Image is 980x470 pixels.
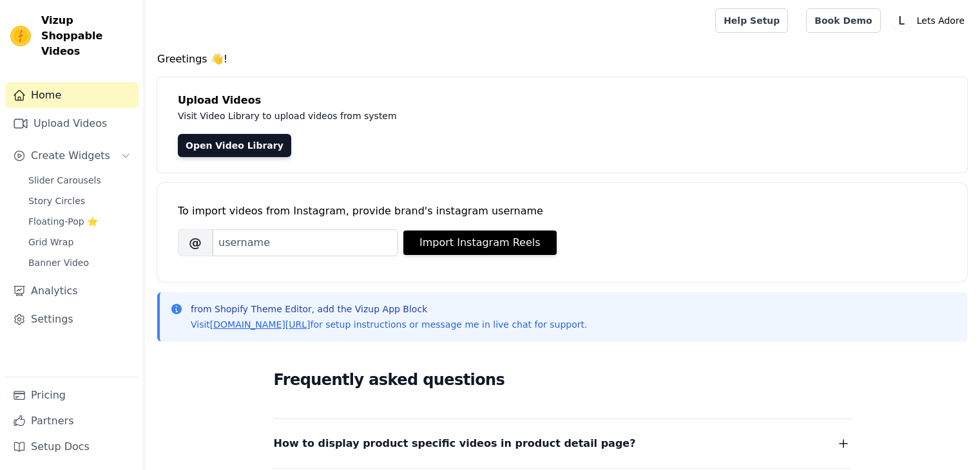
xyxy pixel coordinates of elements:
[28,174,101,187] span: Slider Carousels
[191,318,587,331] p: Visit for setup instructions or message me in live chat for support.
[10,26,31,46] img: Vizup
[898,14,905,27] text: L
[5,382,139,408] a: Pricing
[21,212,139,230] a: Floating-Pop ⭐
[891,9,970,32] button: L Lets Adore
[912,9,970,32] p: Lets Adore
[21,233,139,251] a: Grid Wrap
[178,93,946,108] h4: Upload Videos
[403,230,557,255] button: Import Instagram Reels
[178,134,291,157] a: Open Video Library
[213,229,398,256] input: username
[5,278,139,304] a: Analytics
[31,148,110,164] span: Create Widgets
[28,256,89,269] span: Banner Video
[178,108,755,124] p: Visit Video Library to upload videos from system
[21,254,139,272] a: Banner Video
[5,111,139,136] a: Upload Videos
[274,435,851,453] button: How to display product specific videos in product detail page?
[41,13,133,59] span: Vizup Shoppable Videos
[28,194,85,207] span: Story Circles
[274,367,851,393] h2: Frequently asked questions
[178,203,946,219] div: To import videos from Instagram, provide brand's instagram username
[5,408,139,434] a: Partners
[5,306,139,332] a: Settings
[21,192,139,210] a: Story Circles
[191,303,587,315] p: from Shopify Theme Editor, add the Vizup App Block
[274,435,636,453] span: How to display product specific videos in product detail page?
[806,8,880,33] a: Book Demo
[210,319,311,330] a: [DOMAIN_NAME][URL]
[28,215,98,228] span: Floating-Pop ⭐
[5,143,139,169] button: Create Widgets
[5,434,139,460] a: Setup Docs
[157,52,967,67] h4: Greetings 👋!
[5,82,139,108] a: Home
[28,236,73,249] span: Grid Wrap
[21,171,139,189] a: Slider Carousels
[178,229,213,256] span: @
[715,8,788,33] a: Help Setup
